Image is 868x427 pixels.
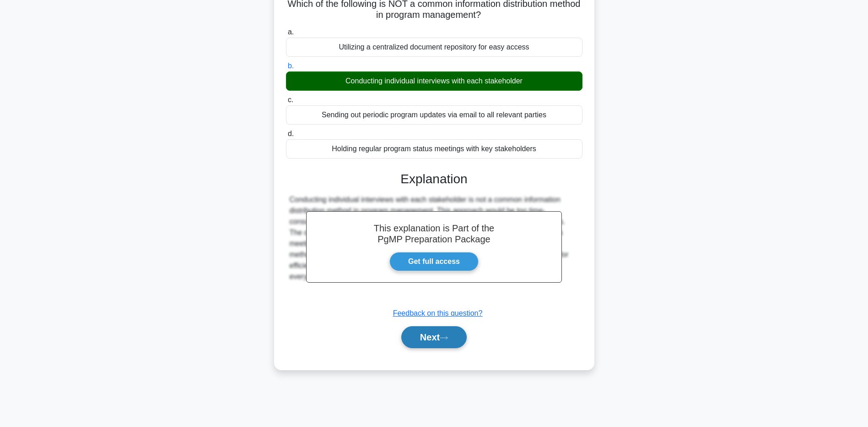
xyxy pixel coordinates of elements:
span: d. [288,130,294,137]
div: Holding regular program status meetings with key stakeholders [286,139,582,159]
span: b. [288,62,294,70]
div: Conducting individual interviews with each stakeholder [286,71,582,91]
div: Sending out periodic program updates via email to all relevant parties [286,105,582,125]
button: Next [401,326,467,348]
h3: Explanation [291,171,577,187]
span: a. [288,28,294,36]
div: Conducting individual interviews with each stakeholder is not a common information distribution m... [290,194,579,282]
a: Get full access [389,252,479,271]
span: c. [288,96,293,104]
div: Utilizing a centralized document repository for easy access [286,38,582,57]
a: Feedback on this question? [393,309,483,317]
